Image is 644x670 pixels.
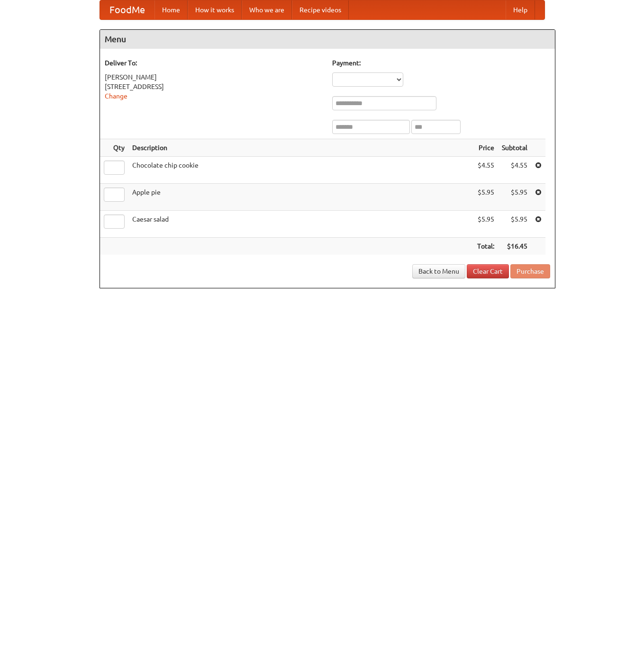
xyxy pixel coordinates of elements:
[498,184,531,211] td: $5.95
[128,139,473,157] th: Description
[128,157,473,184] td: Chocolate chip cookie
[332,58,550,68] h5: Payment:
[498,139,531,157] th: Subtotal
[100,139,128,157] th: Qty
[498,157,531,184] td: $4.55
[128,184,473,211] td: Apple pie
[188,0,242,19] a: How it works
[412,264,465,278] a: Back to Menu
[473,184,498,211] td: $5.95
[242,0,292,19] a: Who we are
[100,0,154,19] a: FoodMe
[473,211,498,238] td: $5.95
[100,30,555,49] h4: Menu
[506,0,535,19] a: Help
[105,58,323,68] h5: Deliver To:
[105,82,323,91] div: [STREET_ADDRESS]
[292,0,349,19] a: Recipe videos
[473,157,498,184] td: $4.55
[510,264,550,278] button: Purchase
[498,211,531,238] td: $5.95
[105,92,127,100] a: Change
[498,238,531,255] th: $16.45
[473,139,498,157] th: Price
[105,72,323,82] div: [PERSON_NAME]
[128,211,473,238] td: Caesar salad
[473,238,498,255] th: Total:
[154,0,188,19] a: Home
[467,264,509,278] a: Clear Cart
